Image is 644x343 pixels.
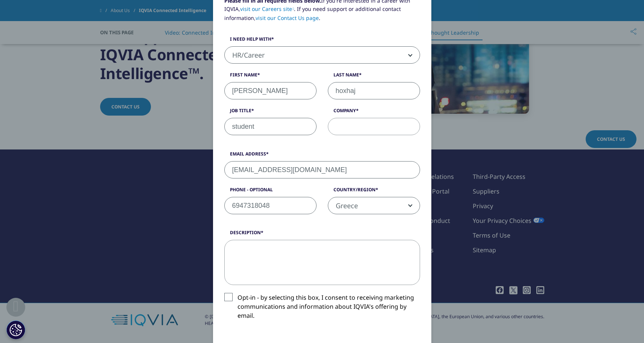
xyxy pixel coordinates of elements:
label: First Name [224,72,317,82]
span: HR/Career [224,46,420,64]
span: HR/Career [225,47,420,64]
button: Ρυθμίσεις για τα cookies [6,320,25,339]
label: Company [328,107,420,118]
label: Phone - Optional [224,186,317,197]
span: Greece [328,197,420,214]
label: Country/Region [328,186,420,197]
a: visit our Careers site [240,5,294,12]
label: Job Title [224,107,317,118]
label: I need help with [224,36,420,46]
label: Opt-in - by selecting this box, I consent to receiving marketing communications and information a... [224,293,420,324]
a: visit our Contact Us page [256,14,319,21]
label: Description [224,229,420,240]
label: Email Address [224,151,420,161]
span: Greece [328,197,420,215]
label: Last Name [328,72,420,82]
